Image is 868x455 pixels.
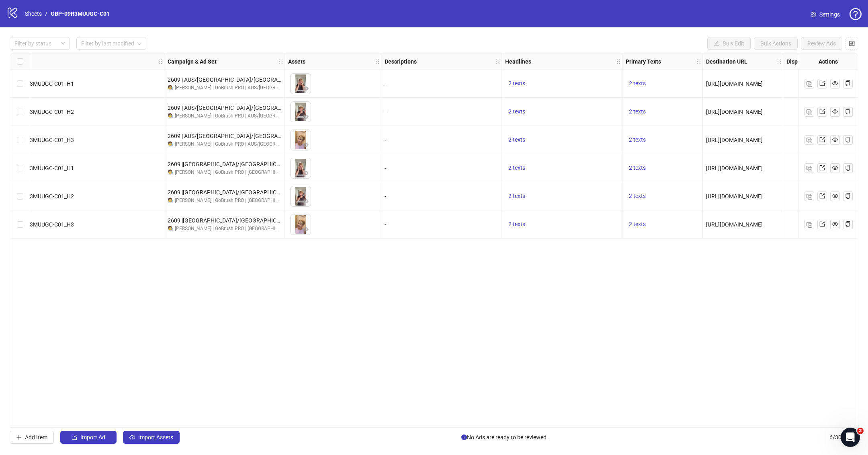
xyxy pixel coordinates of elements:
img: Duplicate [807,109,812,115]
span: eye [303,170,309,176]
span: eye [303,86,309,91]
iframe: Intercom live chat [841,428,860,447]
button: 2 texts [626,220,649,229]
span: copy [845,109,851,114]
span: - [385,109,386,115]
span: copy [845,221,851,227]
button: Preview [301,197,311,206]
span: holder [776,59,782,64]
span: 2 [857,428,864,434]
span: 2 texts [508,108,525,115]
span: control [849,41,855,46]
span: No Ads are ready to be reviewed. [461,433,548,442]
span: - [385,165,386,171]
div: Select all rows [10,54,30,70]
span: 2 texts [629,221,646,227]
button: Bulk Actions [754,37,798,50]
div: Select row 5 [10,182,30,210]
span: 2 texts [508,165,525,171]
div: 2609 | AUS/[GEOGRAPHIC_DATA]/[GEOGRAPHIC_DATA]| GBP-09R3MUUGC-C01 [168,75,281,84]
span: 2 texts [508,193,525,199]
div: Resize Descriptions column [500,54,502,69]
span: holder [380,59,386,64]
button: 2 texts [505,107,528,117]
span: holder [284,59,289,64]
span: 6 / 300 items [829,433,858,442]
span: 2 texts [508,221,525,227]
span: 2 texts [629,108,646,115]
span: GBP-09R3MUUGC-C01_H1 [7,165,74,171]
span: 2 texts [629,136,646,143]
div: Select row 2 [10,98,30,126]
button: 2 texts [505,163,528,173]
span: eye [303,142,309,148]
span: 2 texts [508,136,525,143]
strong: Assets [288,57,305,66]
div: Resize Assets column [379,54,381,69]
span: Settings [819,10,840,19]
div: Resize Destination URL column [781,54,783,69]
strong: Display URL [786,57,817,66]
span: plus [16,434,22,440]
button: Import Ad [60,431,117,444]
div: 🧑‍🔬 [PERSON_NAME] | GoBrush PRO | AUS/[GEOGRAPHIC_DATA]/[GEOGRAPHIC_DATA] | ABO | TESTING | 20% 1... [168,112,281,120]
span: eye [832,109,838,114]
span: GBP-09R3MUUGC-C01_H3 [7,221,74,228]
button: 2 texts [505,220,528,229]
img: Asset 1 [291,158,311,178]
span: copy [845,165,851,171]
button: Preview [301,84,311,94]
span: - [385,221,386,228]
a: Settings [804,8,846,21]
span: copy [845,137,851,142]
strong: Actions [819,57,838,66]
span: [URL][DOMAIN_NAME] [706,193,763,200]
span: export [819,165,825,171]
span: info-circle [461,434,467,440]
span: [URL][DOMAIN_NAME] [706,221,763,228]
span: eye [832,80,838,86]
img: Asset 1 [291,102,311,122]
span: - [385,80,386,87]
span: - [385,137,386,143]
span: export [819,221,825,227]
span: GBP-09R3MUUGC-C01_H1 [7,80,74,87]
span: 2 texts [508,80,525,86]
div: 2609 |[GEOGRAPHIC_DATA]/[GEOGRAPHIC_DATA]| GBP-09R3MUUGC-C01 [168,188,281,197]
button: 2 texts [626,107,649,117]
button: Add Item [10,431,54,444]
div: Select row 4 [10,154,30,182]
span: 2 texts [629,193,646,199]
span: Add Item [25,434,47,441]
button: Duplicate [805,79,814,89]
button: Duplicate [805,107,814,117]
span: eye [832,165,838,171]
div: 2609 | AUS/[GEOGRAPHIC_DATA]/[GEOGRAPHIC_DATA]| GBP-09R3MUUGC-C01 [168,132,281,140]
span: setting [811,12,816,17]
span: holder [163,59,169,64]
button: Import Assets [123,431,180,444]
div: 🧑‍🔬 [PERSON_NAME] | GoBrush PRO | AUS/[GEOGRAPHIC_DATA]/[GEOGRAPHIC_DATA] | ABO | TESTING | 20% 1... [168,84,281,92]
img: Duplicate [807,194,812,200]
div: Resize Headlines column [620,54,622,69]
span: Import Ad [80,434,105,441]
button: Bulk Edit [707,37,751,50]
span: holder [495,59,501,64]
button: 2 texts [505,79,528,89]
span: holder [696,59,702,64]
strong: Primary Texts [626,57,661,66]
img: Duplicate [807,138,812,143]
span: copy [845,80,851,86]
span: holder [621,59,627,64]
img: Asset 1 [291,74,311,94]
span: eye [832,137,838,142]
button: Preview [301,169,311,178]
div: Select row 6 [10,210,30,239]
span: holder [278,59,284,64]
span: - [385,193,386,200]
button: Configure table settings [845,37,858,50]
span: export [819,80,825,86]
a: GBP-09R3MUUGC-C01 [49,9,111,18]
strong: Headlines [505,57,531,66]
button: Preview [301,112,311,122]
